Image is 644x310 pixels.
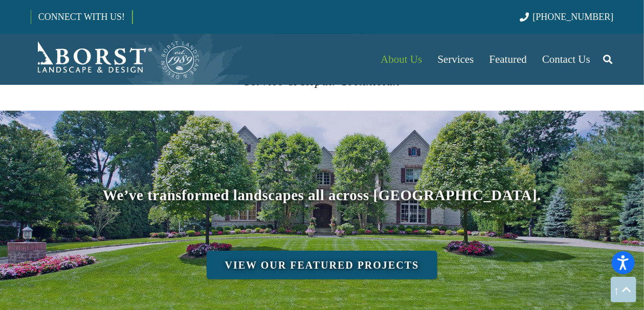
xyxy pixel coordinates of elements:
[31,39,201,80] a: Borst-Logo
[373,34,430,85] a: About Us
[207,251,438,279] a: View Our Featured Projects
[520,12,613,22] a: [PHONE_NUMBER]
[381,53,422,65] span: About Us
[430,34,481,85] a: Services
[533,12,614,22] span: [PHONE_NUMBER]
[103,187,541,203] strong: We’ve transformed landscapes all across [GEOGRAPHIC_DATA].
[542,53,590,65] span: Contact Us
[611,277,636,302] a: Back to top
[490,53,527,65] span: Featured
[482,34,535,85] a: Featured
[437,53,474,65] span: Services
[598,46,618,72] a: Search
[31,5,132,29] a: CONNECT WITH US!
[535,34,598,85] a: Contact Us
